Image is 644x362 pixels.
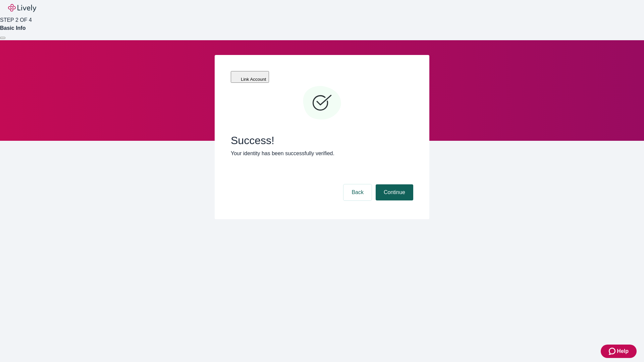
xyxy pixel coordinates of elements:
button: Continue [376,184,413,200]
p: Your identity has been successfully verified. [231,149,413,158]
button: Zendesk support iconHelp [601,345,637,358]
img: Lively [8,4,36,12]
button: Back [343,184,372,200]
svg: Checkmark icon [302,83,342,123]
svg: Zendesk support icon [609,347,617,355]
span: Help [617,347,629,355]
span: Success! [231,134,413,147]
button: Link Account [231,71,269,83]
